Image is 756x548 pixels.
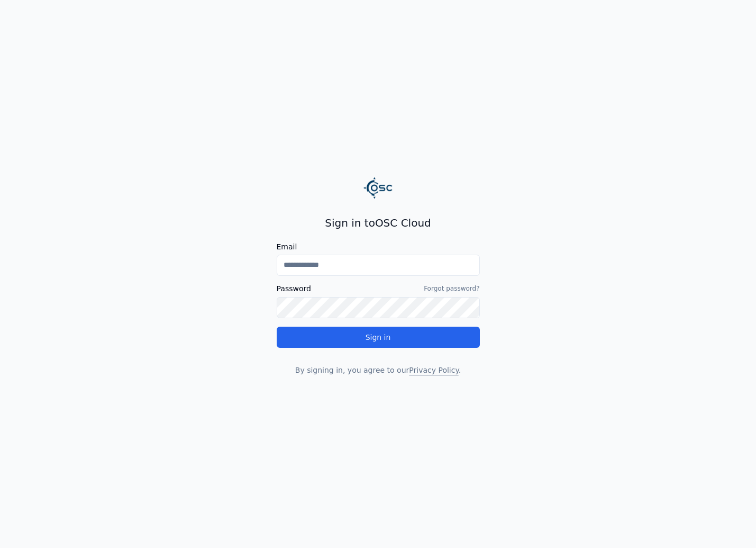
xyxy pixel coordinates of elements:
[277,285,311,292] label: Password
[424,284,479,293] a: Forgot password?
[363,173,393,203] img: Logo
[277,243,480,250] label: Email
[409,366,458,374] a: Privacy Policy
[277,327,480,348] button: Sign in
[277,365,480,375] p: By signing in, you agree to our .
[277,215,480,230] h2: Sign in to OSC Cloud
